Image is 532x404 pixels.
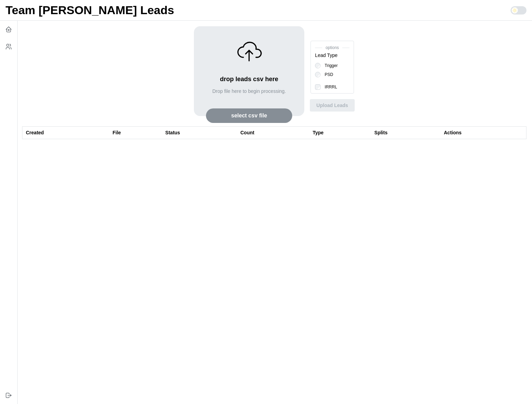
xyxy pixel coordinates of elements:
label: IRRRL [321,84,337,90]
h1: Team [PERSON_NAME] Leads [6,2,174,18]
th: Splits [371,126,440,139]
th: Count [237,126,309,139]
button: select csv file [206,108,292,123]
span: select csv file [231,109,267,123]
button: Upload Leads [310,99,355,112]
th: Created [22,126,109,139]
th: Status [162,126,237,139]
div: Lead Type [315,52,337,59]
th: Type [309,126,371,139]
label: Trigger [321,63,338,68]
span: Upload Leads [316,99,348,111]
th: Actions [440,126,526,139]
th: File [109,126,162,139]
label: PSD [321,72,333,77]
span: options [315,45,349,51]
